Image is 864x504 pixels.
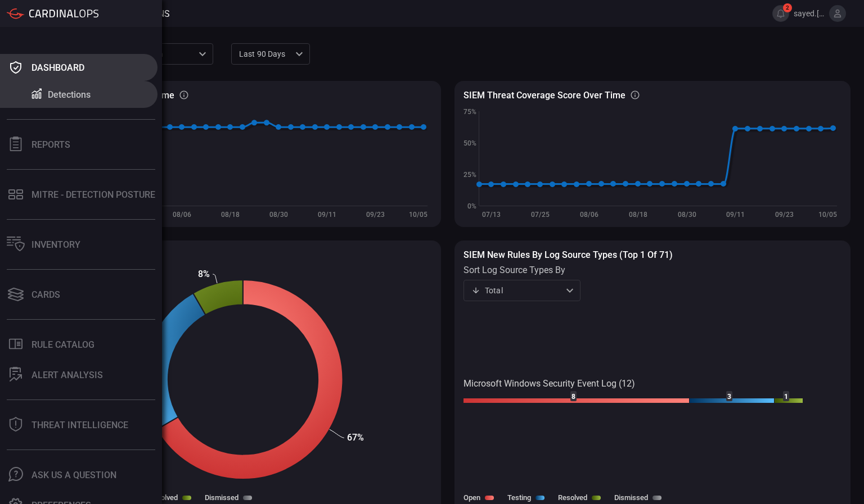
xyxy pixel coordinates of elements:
[48,89,91,100] div: Detections
[467,202,476,210] text: 0%
[614,493,648,502] label: Dismissed
[726,211,745,219] text: 09/11
[571,393,575,401] text: 8
[463,171,476,179] text: 25%
[31,189,155,200] div: MITRE - Detection Posture
[31,420,128,430] div: Threat Intelligence
[507,493,531,502] label: Testing
[775,211,794,219] text: 09/23
[31,239,80,250] div: Inventory
[463,139,476,147] text: 50%
[463,493,480,502] label: Open
[463,265,580,275] label: sort log source types by
[205,493,238,502] label: Dismissed
[784,393,788,401] text: 1
[678,211,696,219] text: 08/30
[221,211,240,219] text: 08/18
[31,370,103,380] div: ALERT ANALYSIS
[629,211,647,219] text: 08/18
[318,211,336,219] text: 09/11
[531,211,550,219] text: 07/25
[794,9,825,18] span: sayed.[PERSON_NAME]
[463,249,841,260] h3: SIEM New rules by log source types (Top 1 of 71)
[580,211,598,219] text: 08/06
[482,211,501,219] text: 07/13
[239,48,292,60] p: Last 90 days
[463,108,476,116] text: 75%
[31,62,84,73] div: Dashboard
[269,211,288,219] text: 08/30
[31,470,116,480] div: Ask Us A Question
[347,432,364,443] text: 67%
[173,211,191,219] text: 08/06
[471,285,562,296] div: Total
[772,5,789,22] button: 2
[727,393,731,401] text: 3
[558,493,587,502] label: Resolved
[366,211,385,219] text: 09/23
[31,339,94,350] div: Rule Catalog
[818,211,837,219] text: 10/05
[463,378,635,389] text: Microsoft Windows Security Event Log (12)
[198,269,210,279] text: 8%
[409,211,427,219] text: 10/05
[463,90,625,101] h3: SIEM Threat coverage score over time
[148,493,178,502] label: Resolved
[31,289,60,300] div: Cards
[783,3,792,12] span: 2
[31,139,70,150] div: Reports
